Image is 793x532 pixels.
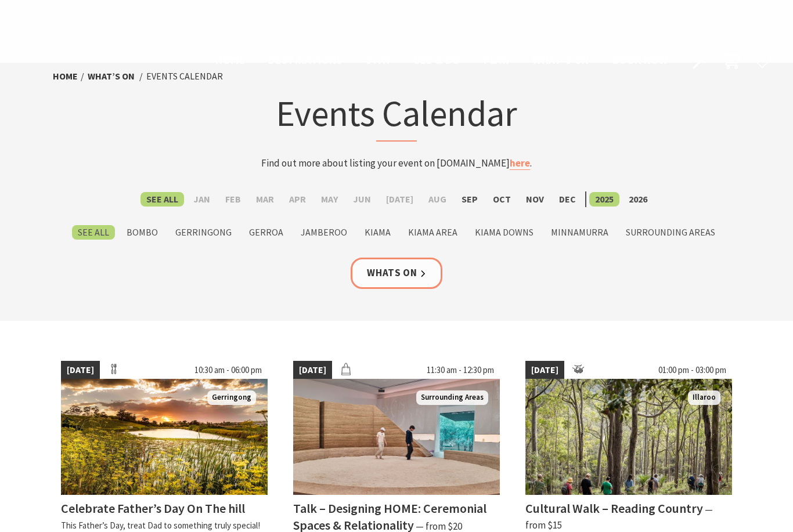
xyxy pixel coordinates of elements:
[653,361,732,379] span: 01:00 pm - 03:00 pm
[380,192,419,207] label: [DATE]
[359,225,396,240] label: Kiama
[61,361,100,379] span: [DATE]
[402,225,463,240] label: Kiama Area
[532,53,589,67] span: What’s On
[315,192,344,207] label: May
[525,361,564,379] span: [DATE]
[510,157,530,170] a: here
[207,390,256,405] span: Gerringong
[204,51,679,70] nav: Main Menu
[347,192,377,207] label: Jun
[351,258,442,288] a: Whats On
[623,192,653,207] label: 2026
[545,225,614,240] label: Minnamurra
[423,192,452,207] label: Aug
[72,225,115,240] label: See All
[61,379,268,495] img: Crooked River Estate
[416,390,488,405] span: Surrounding Areas
[121,225,164,240] label: Bombo
[250,192,280,207] label: Mar
[414,53,460,67] span: See & Do
[620,225,721,240] label: Surrounding Areas
[589,192,619,207] label: 2025
[366,53,391,67] span: Stay
[293,361,332,379] span: [DATE]
[283,192,312,207] label: Apr
[169,155,624,171] p: Find out more about listing your event on [DOMAIN_NAME] .
[612,53,668,67] span: Book now
[61,500,245,516] h4: Celebrate Father’s Day On The hill
[295,225,353,240] label: Jamberoo
[243,225,289,240] label: Gerroa
[215,53,245,67] span: Home
[525,500,703,516] h4: Cultural Walk – Reading Country
[170,225,237,240] label: Gerringong
[219,192,247,207] label: Feb
[188,192,216,207] label: Jan
[525,379,732,495] img: Visitors walk in single file along the Buddawang Track
[293,379,500,495] img: Two visitors stand in the middle ofn a circular stone art installation with sand in the middle
[487,192,517,207] label: Oct
[189,361,268,379] span: 10:30 am - 06:00 pm
[553,192,582,207] label: Dec
[456,192,484,207] label: Sep
[484,53,510,67] span: Plan
[469,225,539,240] label: Kiama Downs
[140,192,184,207] label: See All
[520,192,550,207] label: Nov
[268,53,343,67] span: Destinations
[688,390,720,405] span: Illaroo
[421,361,500,379] span: 11:30 am - 12:30 pm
